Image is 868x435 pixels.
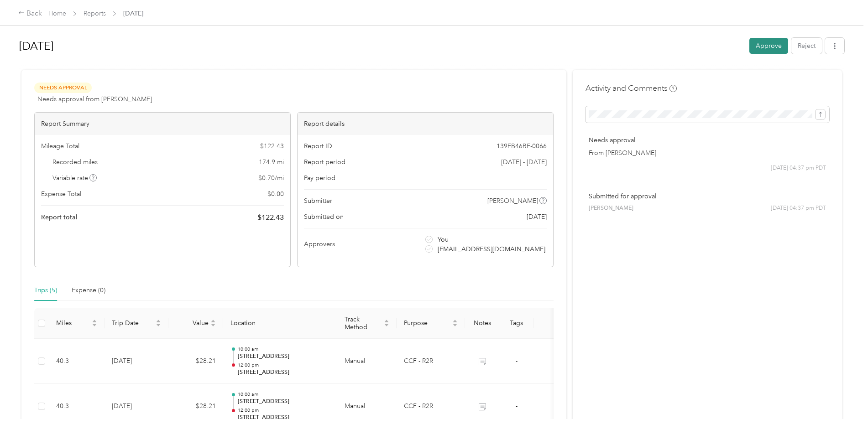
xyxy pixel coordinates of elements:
[238,352,330,361] p: [STREET_ADDRESS]
[304,212,344,222] span: Submitted on
[41,141,79,151] span: Mileage Total
[56,319,90,327] span: Miles
[238,368,330,377] p: [STREET_ADDRESS]
[452,318,458,324] span: caret-up
[438,244,545,254] span: [EMAIL_ADDRESS][DOMAIN_NAME]
[586,83,677,94] h4: Activity and Comments
[589,148,826,158] p: From [PERSON_NAME]
[438,235,449,244] span: You
[345,316,382,331] span: Track Method
[304,239,335,249] span: Approvers
[465,308,499,339] th: Notes
[210,322,216,328] span: caret-down
[397,384,465,430] td: CCF - R2R
[105,308,168,339] th: Trip Date
[34,285,57,295] div: Trips (5)
[304,157,345,167] span: Report period
[258,173,284,183] span: $ 0.70 / mi
[527,212,547,222] span: [DATE]
[238,391,330,398] p: 10:00 am
[771,204,826,212] span: [DATE] 04:37 pm PDT
[817,384,868,435] iframe: Everlance-gr Chat Button Frame
[337,308,397,339] th: Track Method
[238,362,330,368] p: 12:00 pm
[452,322,458,328] span: caret-down
[123,9,143,18] span: [DATE]
[92,318,97,324] span: caret-up
[497,141,547,151] span: 139EB46BE-0066
[589,204,633,212] span: [PERSON_NAME]
[337,384,397,430] td: Manual
[404,319,450,327] span: Purpose
[589,192,826,201] p: Submitted for approval
[156,322,161,328] span: caret-down
[589,135,826,145] p: Needs approval
[791,38,822,54] button: Reject
[397,308,465,339] th: Purpose
[52,173,97,183] span: Variable rate
[105,384,168,430] td: [DATE]
[49,308,105,339] th: Miles
[499,308,533,339] th: Tags
[749,38,788,54] button: Approve
[41,189,81,199] span: Expense Total
[210,318,216,324] span: caret-up
[267,189,284,199] span: $ 0.00
[37,94,152,104] span: Needs approval from [PERSON_NAME]
[176,319,209,327] span: Value
[92,322,97,328] span: caret-down
[238,414,330,422] p: [STREET_ADDRESS]
[34,83,92,93] span: Needs Approval
[41,212,78,222] span: Report total
[516,357,518,365] span: -
[19,35,743,57] h1: Sep 2025
[52,157,98,167] span: Recorded miles
[156,318,161,324] span: caret-up
[238,346,330,352] p: 10:00 am
[112,319,154,327] span: Trip Date
[238,398,330,406] p: [STREET_ADDRESS]
[257,212,284,223] span: $ 122.43
[18,8,42,19] div: Back
[223,308,337,339] th: Location
[298,113,553,135] div: Report details
[304,141,332,151] span: Report ID
[48,10,66,17] a: Home
[304,173,335,183] span: Pay period
[84,10,106,17] a: Reports
[168,308,223,339] th: Value
[337,339,397,384] td: Manual
[35,113,290,135] div: Report Summary
[72,285,105,295] div: Expense (0)
[384,322,389,328] span: caret-down
[168,339,223,384] td: $28.21
[771,164,826,172] span: [DATE] 04:37 pm PDT
[238,407,330,414] p: 12:00 pm
[501,157,547,167] span: [DATE] - [DATE]
[49,339,105,384] td: 40.3
[384,318,389,324] span: caret-up
[49,384,105,430] td: 40.3
[487,196,538,206] span: [PERSON_NAME]
[397,339,465,384] td: CCF - R2R
[105,339,168,384] td: [DATE]
[168,384,223,430] td: $28.21
[259,157,284,167] span: 174.9 mi
[304,196,332,206] span: Submitter
[260,141,284,151] span: $ 122.43
[516,402,518,410] span: -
